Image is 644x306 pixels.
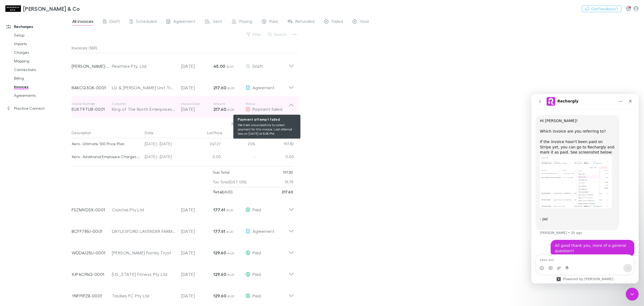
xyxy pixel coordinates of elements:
span: AUD [226,65,234,69]
div: DAYLESFORD LAVENDER FARM & EVENTS PTY LTD [112,228,176,234]
span: Scheduled [136,19,157,26]
p: XJP4CPAQ-0001 [72,271,112,277]
p: RAKCQ3OK-0001 [72,84,112,91]
strong: 177.61 [213,229,225,234]
a: Agreements [9,91,76,100]
span: AUD [227,273,235,277]
a: Connections [9,65,76,74]
span: Paid [253,207,261,212]
div: LG & [PERSON_NAME] Unit Trust [112,84,176,91]
strong: 129.60 [213,293,226,298]
span: Failed [332,19,343,26]
strong: 177.61 [213,207,225,212]
span: Agreement [253,229,275,234]
p: YNFPIPZB-0001 [72,293,112,299]
div: Pearltree Pty. Ltd. [112,63,176,69]
div: XJP4CPAQ-0001[US_STATE] Fitness Pty Ltd[DATE]129.60 AUDPaid [67,261,298,283]
div: [DATE] - [DATE] [142,138,191,151]
div: Craichel Pty Ltd [112,207,176,213]
div: [DATE] - [DATE] [142,151,191,164]
p: BCFF785J-0001 [72,228,112,234]
a: Practice Connect [1,104,76,113]
button: Got Feedback? [582,6,621,12]
p: [DATE] [181,106,213,112]
strong: 45.00 [213,63,225,69]
strong: 217.60 [282,190,293,194]
span: AUD [226,208,233,212]
p: 19.78 [285,177,293,187]
span: Paid [269,19,278,26]
div: RAKCQ3OK-0001LG & [PERSON_NAME] Unit Trust[DATE]217.60 AUDAgreement [67,75,298,96]
p: [DATE] [181,84,213,91]
span: Draft [109,19,120,26]
strong: Total [213,190,223,194]
p: [PERSON_NAME]-0193 [72,63,112,69]
strong: 129.60 [213,250,226,255]
div: 247.27 [191,138,223,151]
span: AUD [227,251,235,255]
p: Customer [112,102,176,106]
p: Amount [213,102,246,106]
p: WDDAJ25U-0001 [72,250,112,256]
div: BCFF785J-0001DAYLESFORD LAVENDER FARM & EVENTS PTY LTD[DATE]177.61 AUDAgreement [67,218,298,240]
span: Paying [239,19,252,26]
strong: 217.60 [213,85,226,90]
p: Invoice Number [72,102,112,106]
p: [DATE] [181,207,213,213]
span: Payment failed [253,106,282,112]
button: Search [265,31,290,38]
p: [DATE] [181,293,213,299]
p: [DATE] [181,250,213,256]
span: Void [360,19,369,26]
span: Agreement [253,85,275,90]
span: Sent [213,19,222,26]
div: 0.00 [191,151,223,164]
div: Tradies FC Pty Ltd [112,293,176,299]
span: Agreement [173,19,195,26]
img: Shaddock & Co's Logo [5,5,21,12]
button: Filter [244,31,264,38]
a: Mapping [9,57,76,65]
a: Charges [9,48,76,57]
strong: 129.60 [213,272,226,277]
p: Tax Total (GST 10%) [213,177,247,187]
span: Paid [253,293,261,298]
div: FSZMVDSX-0001Craichel Pty Ltd[DATE]177.61 AUDPaid [67,197,298,218]
span: Paid [253,250,261,255]
a: Recharges [1,22,76,31]
span: All invoices [72,19,93,26]
div: 197.82 [255,138,294,151]
div: Xero - Additional Employee Charges over 100 [72,151,141,162]
span: AUD [227,86,235,90]
p: ( AUD ) [213,187,233,197]
span: Draft [253,63,263,69]
div: YNFPIPZB-0001Tradies FC Pty Ltd[DATE]129.60 AUDPaid [67,283,298,304]
a: Imports [9,40,76,48]
div: - [223,151,255,164]
span: AUD [226,230,233,234]
p: [DATE] [181,63,213,69]
div: [PERSON_NAME]-0193Pearltree Pty. Ltd.[DATE]45.00 AUDDraft [67,53,298,75]
strong: 217.60 [213,106,226,112]
span: Refunded [295,19,314,26]
p: EUXT9TU8-0001 [72,106,112,112]
p: Sub Total [213,168,230,177]
div: [PERSON_NAME] Family Trust [112,250,176,256]
p: FSZMVDSX-0001 [72,207,112,213]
